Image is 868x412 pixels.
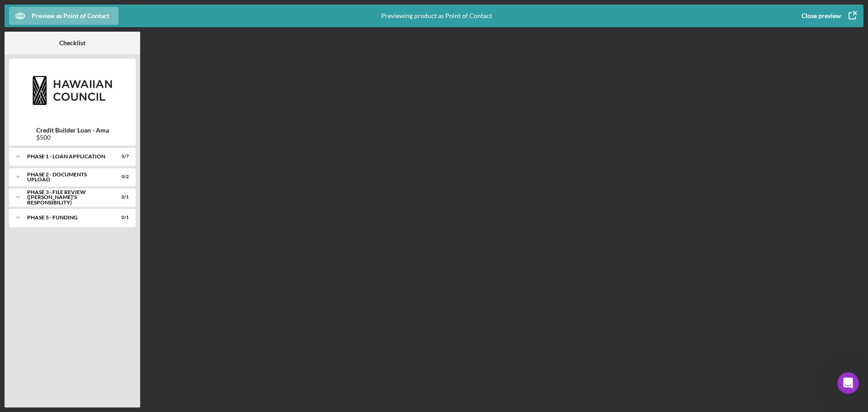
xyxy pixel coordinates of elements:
button: Preview as Point of Contact [9,7,118,25]
b: Credit Builder Loan - Ama [36,127,109,134]
div: Sharing an example of The Makeke Loan, as follows: [14,75,141,93]
h1: [PERSON_NAME] [44,5,103,11]
div: [PERSON_NAME] [14,250,141,259]
div: Best, [14,241,141,250]
button: Send a message… [155,293,170,307]
button: Emoji picker [14,296,21,303]
div: Previewing product as Point of Contact [381,5,492,27]
iframe: Intercom live chat [837,372,859,394]
img: Profile image for Christina [26,5,40,19]
p: Active [44,11,62,20]
div: Close preview [802,7,841,25]
div: Preview as Point of Contact [32,7,109,25]
textarea: Message… [8,277,173,293]
button: Upload attachment [43,296,50,303]
div: 0 / 2 [113,174,129,180]
button: Home [158,4,175,21]
div: [PERSON_NAME] • 21m ago [14,266,91,271]
div: Phase 1 - Loan Application [27,154,106,159]
b: Checklist [59,39,85,47]
div: PHASE 3 - FILE REVIEW ([PERSON_NAME]'s Responsibility) [27,189,106,205]
div: 0 / 7 [113,154,129,159]
div: $500 [36,134,109,141]
img: Product logo [9,63,136,118]
div: Let me know if you need anything else. Have a great day! [14,218,141,236]
div: 0 / 1 [113,194,129,200]
button: Gif picker [28,296,36,303]
div: 0 / 1 [113,215,129,220]
button: go back [6,4,23,21]
button: Close preview [793,7,863,25]
div: Phase 5 - Funding [27,215,106,220]
div: Phase 2 - DOCUMENTS UPLOAD [27,172,106,182]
